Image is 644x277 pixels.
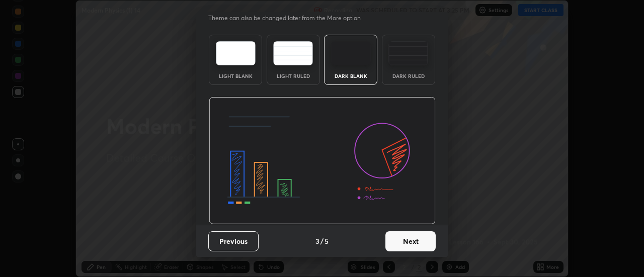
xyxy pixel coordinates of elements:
div: Light Ruled [273,73,313,78]
img: darkThemeBanner.d06ce4a2.svg [209,97,436,225]
p: Theme can also be changed later from the More option [208,14,371,23]
img: lightRuledTheme.5fabf969.svg [273,41,313,65]
h4: 3 [315,236,319,246]
div: Dark Ruled [388,73,429,78]
button: Next [385,231,436,251]
h4: / [320,236,324,246]
div: Dark Blank [331,73,371,78]
img: lightTheme.e5ed3b09.svg [216,41,256,65]
img: darkTheme.f0cc69e5.svg [331,41,371,65]
button: Previous [208,231,259,251]
h4: 5 [325,236,329,246]
div: Light Blank [215,73,256,78]
img: darkRuledTheme.de295e13.svg [388,41,428,65]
